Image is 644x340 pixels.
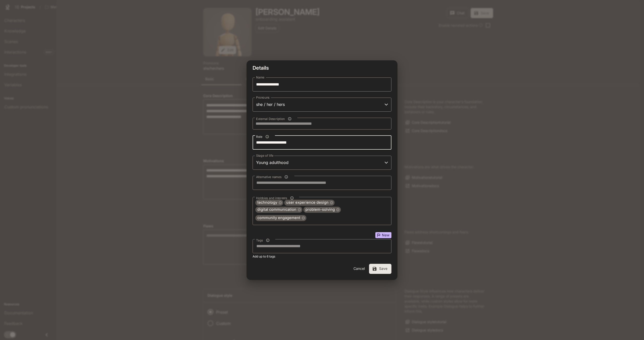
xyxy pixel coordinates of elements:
span: Role [256,134,262,139]
button: Alternative names [283,174,290,180]
div: technology [255,200,283,206]
span: user experience design [284,200,331,205]
div: digital communication [255,207,302,213]
span: Tags [256,238,263,242]
span: community engagement [255,215,302,221]
label: Name [256,75,264,79]
button: Save [369,264,391,274]
button: External Description [286,115,293,122]
span: Hobbies and interests [256,196,287,200]
span: problem-solving [303,207,337,212]
span: External Description [256,116,285,121]
p: Add up to 6 tags [253,254,391,259]
button: Role [264,133,271,140]
div: Young adulthood [253,156,391,170]
label: Pronouns [256,95,269,100]
div: community engagement [255,215,306,221]
div: problem-solving [303,207,341,213]
button: Cancel [351,264,367,274]
span: digital communication [255,207,298,212]
h2: Details [247,60,397,75]
button: Tags [264,237,271,244]
span: New [380,233,391,237]
div: user experience design [284,200,335,206]
label: Stage of life [256,153,273,158]
span: technology [255,200,279,205]
span: Alternative names [256,175,281,179]
button: Hobbies and interests [289,195,295,201]
div: she / her / hers [253,98,391,112]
